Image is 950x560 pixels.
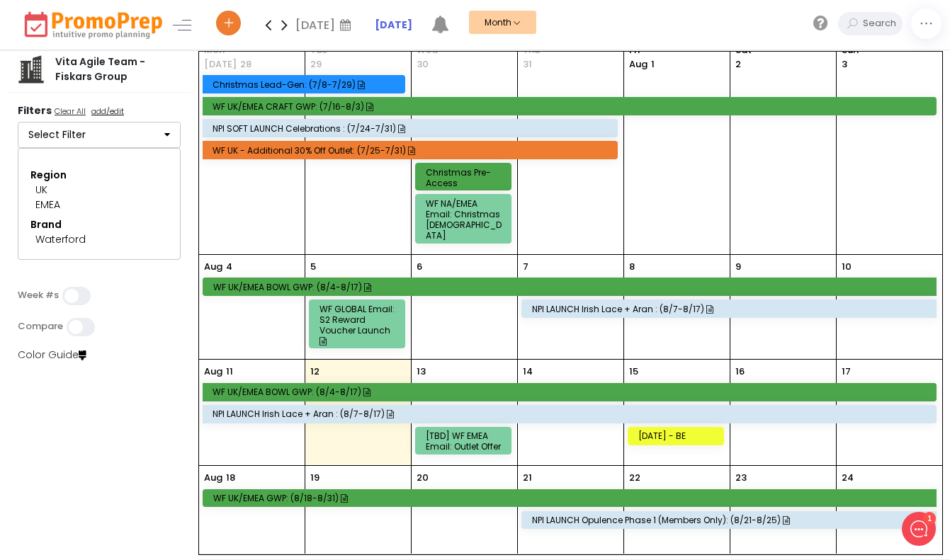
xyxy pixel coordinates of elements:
div: [DATE] [295,14,356,35]
u: add/edit [91,105,124,117]
button: Select Filter [18,122,181,149]
p: 21 [523,471,532,485]
div: Waterford [35,232,163,247]
div: [DATE] - BE [638,430,718,441]
p: Aug [204,471,222,485]
div: WF UK/EMEA BOWL GWP: (8/4-8/17) [213,282,931,292]
p: 9 [735,260,741,274]
div: WF UK/EMEA BOWL GWP: (8/4-8/17) [213,387,930,397]
p: 28 [240,57,251,72]
div: WF NA/EMEA Email: Christmas [DEMOGRAPHIC_DATA] [426,198,505,241]
p: 29 [310,57,322,72]
div: Christmas Lead-Gen: (7/8-7/29) [213,79,400,90]
p: 22 [629,471,640,485]
p: 5 [310,260,316,274]
p: [DATE] [204,57,237,72]
p: 17 [842,365,851,379]
p: 12 [310,365,320,379]
span: We run on Gist [118,469,179,478]
div: UK [35,183,163,198]
p: 24 [842,471,854,485]
div: WF UK/EMEA CRAFT GWP: (7/16-8/3) [213,101,930,112]
p: 1 [629,57,655,72]
p: Aug [204,260,222,274]
h2: What can we do to help? [40,63,244,80]
a: add/edit [89,105,127,120]
p: 15 [629,365,638,379]
div: Brand [30,217,168,232]
input: Search [859,12,903,35]
div: NPI LAUNCH Irish Lace + Aran : (8/7-8/17) [213,408,930,419]
strong: [DATE] [375,18,412,32]
p: 3 [842,57,847,72]
p: 6 [417,260,422,274]
p: 31 [523,57,532,72]
p: 30 [417,57,429,72]
p: 19 [310,471,320,485]
p: Aug [204,365,222,379]
button: Month [469,11,536,34]
p: 14 [523,365,533,379]
p: 10 [842,260,852,274]
div: EMEA [35,198,163,212]
div: Vita Agile Team - Fiskars Group [45,55,181,84]
p: 18 [226,471,235,485]
p: 8 [629,260,635,274]
p: 2 [735,57,741,72]
div: WF GLOBAL Email: S2 Reward Voucher Launch [320,304,399,346]
p: 20 [417,471,429,485]
span: Aug [629,57,648,71]
div: NPI LAUNCH Opulence Phase 1 (Members Only): (8/21-8/25) [532,515,931,525]
strong: Filters [18,103,52,118]
a: Color Guide [18,348,86,362]
span: New conversation [91,101,170,112]
div: Region [30,168,168,183]
div: [TBD] WF EMEA Email: Outlet Offer [426,430,505,452]
div: NPI LAUNCH Irish Lace + Aran : (8/7-8/17) [532,304,931,314]
div: WF UK - Additional 30% off Outlet: (7/25-7/31) [213,145,611,156]
p: 11 [226,365,233,379]
u: Clear All [55,105,86,117]
div: NPI SOFT LAUNCH Celebrations : (7/24-7/31) [213,123,611,134]
label: Compare [18,321,63,332]
p: 13 [417,365,426,379]
p: 16 [735,365,745,379]
button: New conversation [11,91,272,121]
img: company.png [17,55,45,84]
p: 7 [523,260,528,274]
p: 23 [735,471,747,485]
label: Week #s [18,290,59,301]
p: 4 [226,260,232,274]
iframe: gist-messenger-bubble-iframe [902,512,936,546]
a: [DATE] [375,18,412,33]
h1: Hello [PERSON_NAME]! [40,35,244,56]
div: WF UK/EMEA GWP: (8/18-8/31) [213,493,931,503]
div: Christmas Pre-Access [426,167,505,188]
